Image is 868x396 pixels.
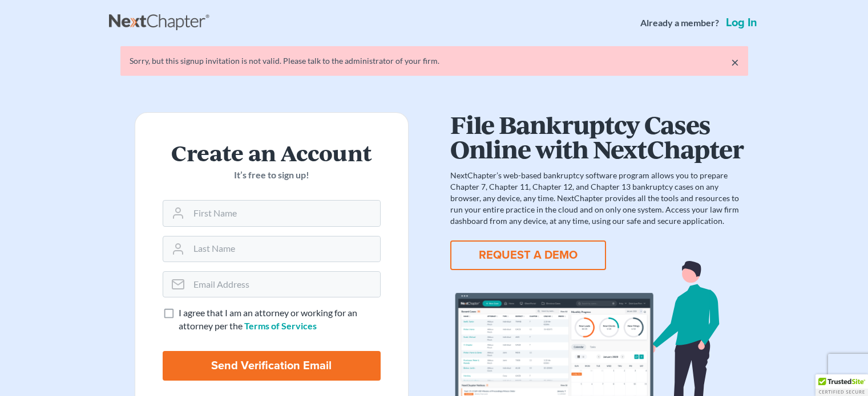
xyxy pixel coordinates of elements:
[163,140,381,164] h2: Create an Account
[189,236,380,262] input: Last Name
[244,320,317,331] a: Terms of Services
[163,169,381,182] p: It’s free to sign up!
[450,170,744,227] p: NextChapter’s web-based bankruptcy software program allows you to prepare Chapter 7, Chapter 11, ...
[130,55,739,67] div: Sorry, but this signup invitation is not valid. Please talk to the administrator of your firm.
[731,55,739,69] a: ×
[189,272,380,297] input: Email Address
[724,17,760,28] a: Log in
[163,351,381,381] input: Send Verification Email
[640,17,719,30] strong: Already a member?
[179,307,357,331] span: I agree that I am an attorney or working for an attorney per the
[450,240,606,270] button: REQUEST A DEMO
[815,374,868,396] div: TrustedSite Certified
[189,201,380,226] input: First Name
[450,112,744,161] h1: File Bankruptcy Cases Online with NextChapter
